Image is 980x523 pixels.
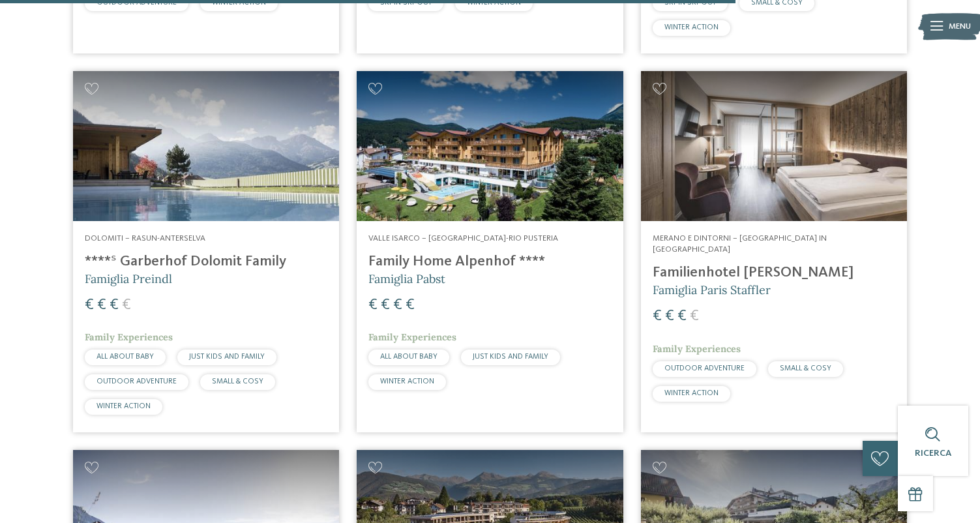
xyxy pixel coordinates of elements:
span: Famiglia Preindl [85,271,172,286]
span: Ricerca [915,449,951,458]
span: € [690,308,699,324]
a: Cercate un hotel per famiglie? Qui troverete solo i migliori! Dolomiti – Rasun-Anterselva ****ˢ G... [73,71,339,432]
img: Cercate un hotel per famiglie? Qui troverete solo i migliori! [641,71,907,221]
span: Merano e dintorni – [GEOGRAPHIC_DATA] in [GEOGRAPHIC_DATA] [653,234,827,254]
span: Family Experiences [85,331,173,343]
span: WINTER ACTION [664,23,719,31]
span: € [97,297,106,313]
span: JUST KIDS AND FAMILY [189,353,265,361]
span: Family Experiences [368,331,456,343]
span: Valle Isarco – [GEOGRAPHIC_DATA]-Rio Pusteria [368,234,558,243]
span: WINTER ACTION [97,402,151,410]
img: Cercate un hotel per famiglie? Qui troverete solo i migliori! [73,71,339,221]
span: € [368,297,378,313]
a: Cercate un hotel per famiglie? Qui troverete solo i migliori! Merano e dintorni – [GEOGRAPHIC_DAT... [641,71,907,432]
span: Dolomiti – Rasun-Anterselva [85,234,205,243]
h4: Familienhotel [PERSON_NAME] [653,264,895,282]
span: OUTDOOR ADVENTURE [97,378,177,385]
span: € [665,308,674,324]
span: JUST KIDS AND FAMILY [473,353,548,361]
span: OUTDOOR ADVENTURE [664,365,745,372]
img: Family Home Alpenhof **** [357,71,623,221]
span: € [122,297,131,313]
span: Family Experiences [653,343,741,355]
span: ALL ABOUT BABY [97,353,154,361]
span: Famiglia Pabst [368,271,445,286]
a: Cercate un hotel per famiglie? Qui troverete solo i migliori! Valle Isarco – [GEOGRAPHIC_DATA]-Ri... [357,71,623,432]
span: € [677,308,687,324]
span: € [85,297,94,313]
span: ALL ABOUT BABY [380,353,438,361]
span: € [406,297,415,313]
span: € [381,297,390,313]
span: Famiglia Paris Staffler [653,282,771,297]
span: WINTER ACTION [664,389,719,397]
span: € [110,297,119,313]
span: € [393,297,402,313]
span: SMALL & COSY [212,378,263,385]
span: € [653,308,662,324]
span: WINTER ACTION [380,378,434,385]
span: SMALL & COSY [780,365,831,372]
h4: Family Home Alpenhof **** [368,253,611,271]
h4: ****ˢ Garberhof Dolomit Family [85,253,327,271]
